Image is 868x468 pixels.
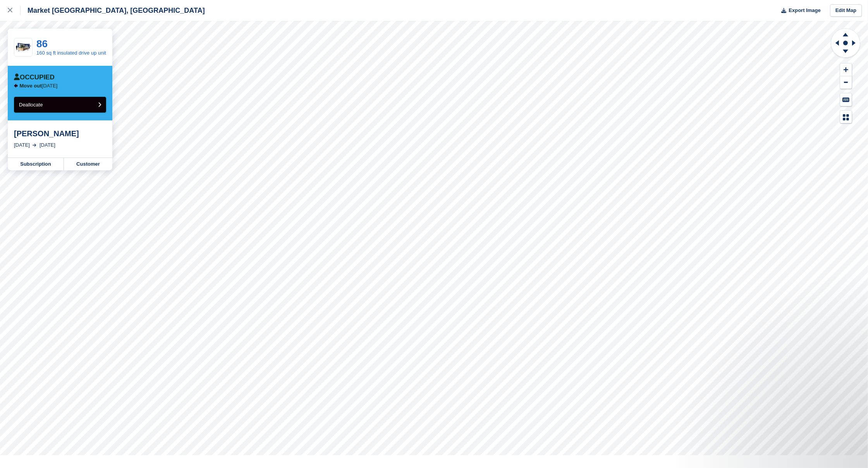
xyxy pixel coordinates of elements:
div: [PERSON_NAME] [14,129,106,138]
span: Export Image [789,7,820,14]
a: Edit Map [830,4,862,17]
a: Subscription [8,158,64,170]
button: Zoom In [840,63,852,76]
img: 20-ft-container.jpg [14,41,32,54]
button: Zoom Out [840,76,852,89]
p: [DATE] [20,83,58,89]
a: 160 sq ft insulated drive up unit [36,50,106,56]
a: 86 [36,38,48,50]
div: [DATE] [40,141,55,149]
div: Occupied [14,74,55,81]
div: Market [GEOGRAPHIC_DATA], [GEOGRAPHIC_DATA] [21,6,205,15]
span: Deallocate [19,102,43,108]
img: arrow-right-light-icn-cde0832a797a2874e46488d9cf13f60e5c3a73dbe684e267c42b8395dfbc2abf.svg [33,144,36,147]
div: [DATE] [14,141,30,149]
button: Keyboard Shortcuts [840,93,852,106]
button: Deallocate [14,97,106,113]
a: Customer [64,158,112,170]
button: Export Image [777,4,821,17]
img: arrow-left-icn-90495f2de72eb5bd0bd1c3c35deca35cc13f817d75bef06ecd7c0b315636ce7e.svg [14,84,18,88]
span: Move out [20,83,42,89]
button: Map Legend [840,111,852,123]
